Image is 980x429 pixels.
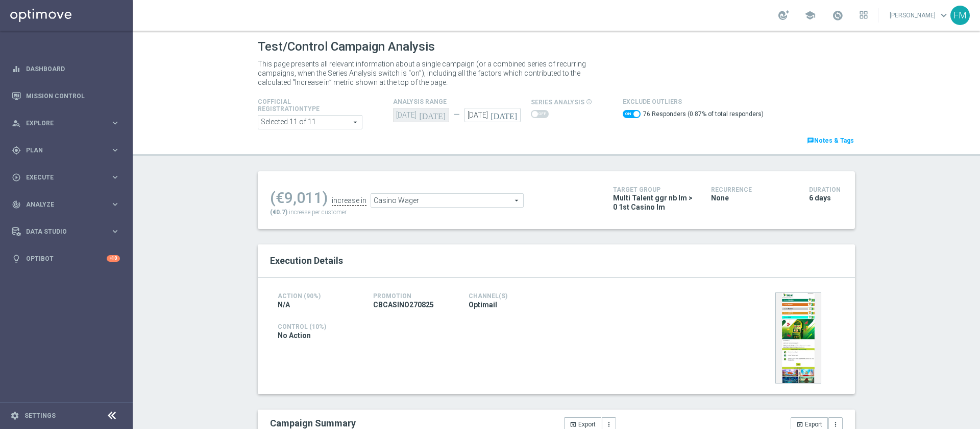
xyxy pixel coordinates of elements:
span: Multi Talent ggr nb lm > 0 1st Casino lm [613,193,696,212]
i: chat [807,137,814,144]
i: person_search [12,119,21,128]
i: more_vert [605,421,612,428]
h4: analysis range [393,98,531,105]
i: [DATE] [491,108,521,119]
div: (€9,011) [270,189,328,207]
i: keyboard_arrow_right [110,199,120,209]
i: keyboard_arrow_right [110,145,120,155]
button: Data Studio keyboard_arrow_right [11,228,120,236]
img: 35679.jpeg [775,292,821,383]
h4: Target Group [613,186,696,193]
div: Optibot [12,245,120,272]
button: play_circle_outline Execute keyboard_arrow_right [11,173,120,182]
div: Execute [12,173,110,182]
i: play_circle_outline [12,173,21,182]
span: Execute [26,174,110,180]
input: Select Date [464,108,521,122]
i: keyboard_arrow_right [110,172,120,182]
span: N/A [278,300,290,309]
i: [DATE] [419,108,449,119]
span: No Action [278,331,311,340]
i: more_vert [832,421,839,428]
h4: Channel(s) [469,292,549,300]
div: Plan [12,146,110,155]
span: (€0.7) [270,209,287,216]
button: equalizer Dashboard [11,65,120,73]
a: Optibot [26,245,107,272]
span: Data Studio [26,229,110,235]
span: Explore [26,120,110,126]
i: settings [10,411,19,420]
h1: Test/Control Campaign Analysis [258,39,435,54]
h4: Control (10%) [278,323,644,330]
i: open_in_browser [570,421,577,428]
i: lightbulb [12,254,21,263]
button: track_changes Analyze keyboard_arrow_right [11,200,120,209]
div: — [449,110,464,119]
div: Dashboard [12,55,120,82]
span: 6 days [809,193,831,202]
div: increase in [332,196,366,206]
i: info_outline [586,99,592,105]
div: Data Studio [12,227,110,236]
a: Dashboard [26,55,120,82]
h4: Recurrence [711,186,794,193]
span: CBCASINO270825 [373,300,434,309]
a: [PERSON_NAME]keyboard_arrow_down [889,8,950,23]
label: 76 Responders (0.87% of total responders) [643,110,764,119]
h4: Duration [809,186,843,193]
a: Mission Control [26,82,120,109]
div: FM [950,6,970,25]
h4: Action (90%) [278,292,358,300]
span: Plan [26,147,110,153]
i: keyboard_arrow_right [110,227,120,236]
h2: Campaign Summary [270,418,356,428]
span: series analysis [531,99,584,106]
div: Mission Control [12,82,120,109]
span: Execution Details [270,255,343,266]
span: Analyze [26,201,110,208]
button: lightbulb Optibot +10 [11,255,120,263]
span: Expert Online Expert Retail Master Online Master Retail Other and 6 more [258,116,362,129]
h4: Promotion [373,292,453,300]
h4: Cofficial Registrationtype [258,98,345,112]
i: track_changes [12,200,21,209]
div: Analyze [12,200,110,209]
button: Mission Control [11,92,120,100]
span: None [711,193,729,202]
span: increase per customer [289,209,347,216]
p: This page presents all relevant information about a single campaign (or a combined series of recu... [258,59,600,87]
span: Optimail [469,300,497,309]
h4: Exclude Outliers [623,98,764,105]
a: chatNotes & Tags [806,135,855,146]
span: keyboard_arrow_down [938,10,949,21]
i: gps_fixed [12,146,21,155]
span: school [804,10,816,21]
a: Settings [24,413,56,419]
i: keyboard_arrow_right [110,118,120,128]
button: person_search Explore keyboard_arrow_right [11,119,120,127]
i: open_in_browser [796,421,803,428]
div: +10 [107,255,120,262]
button: gps_fixed Plan keyboard_arrow_right [11,146,120,154]
div: Explore [12,119,110,128]
i: equalizer [12,64,21,74]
